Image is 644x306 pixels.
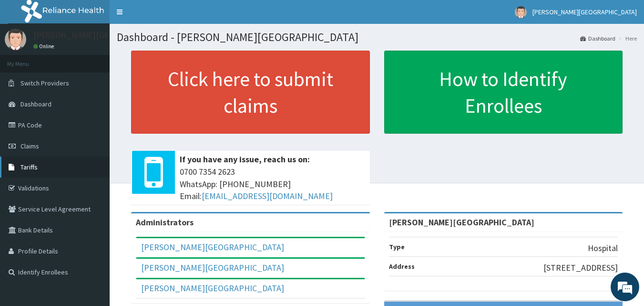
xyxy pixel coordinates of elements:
a: [PERSON_NAME][GEOGRAPHIC_DATA] [141,283,284,294]
li: Here [616,34,637,42]
a: [PERSON_NAME][GEOGRAPHIC_DATA] [141,242,284,253]
b: Administrators [136,217,194,228]
b: Address [389,262,415,271]
h1: Dashboard - [PERSON_NAME][GEOGRAPHIC_DATA] [117,31,637,43]
span: 0700 7354 2623 WhatsApp: [PHONE_NUMBER] Email: [180,166,365,202]
b: Type [389,243,405,251]
a: Online [33,43,56,50]
span: Claims [20,142,39,150]
span: Tariffs [20,163,38,171]
a: [PERSON_NAME][GEOGRAPHIC_DATA] [141,262,284,273]
img: User Image [515,6,527,18]
span: Switch Providers [20,79,69,87]
b: If you have any issue, reach us on: [180,154,310,165]
img: User Image [5,29,26,50]
p: Hospital [588,242,618,254]
a: How to Identify Enrollees [384,51,623,134]
a: Dashboard [580,34,615,42]
a: [EMAIL_ADDRESS][DOMAIN_NAME] [202,190,333,201]
a: Click here to submit claims [131,51,370,134]
span: Dashboard [20,100,51,108]
span: [PERSON_NAME][GEOGRAPHIC_DATA] [532,8,637,16]
p: [PERSON_NAME][GEOGRAPHIC_DATA] [33,31,174,40]
strong: [PERSON_NAME][GEOGRAPHIC_DATA] [389,217,534,228]
p: [STREET_ADDRESS] [543,262,618,274]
